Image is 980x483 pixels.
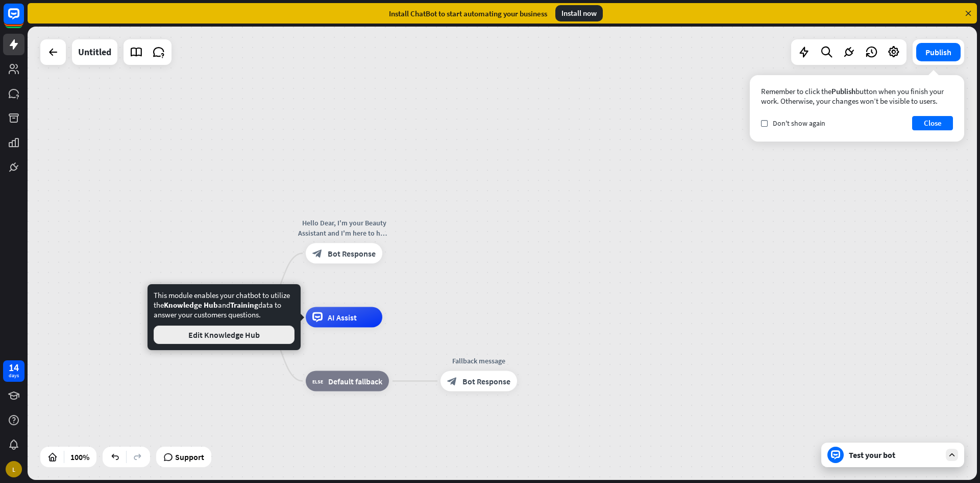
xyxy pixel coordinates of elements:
i: block_fallback [312,376,323,386]
div: 100% [67,449,92,465]
div: Remember to click the button when you finish your work. Otherwise, your changes won’t be visible ... [761,86,953,106]
span: Knowledge Hub [164,300,218,310]
div: This module enables your chatbot to utilize the and data to answer your customers questions. [154,290,295,344]
button: Edit Knowledge Hub [154,326,295,344]
button: Publish [916,43,961,61]
span: AI Assist [328,312,357,323]
span: Don't show again [773,119,825,128]
span: Training [230,300,258,310]
span: Default fallback [328,376,382,386]
span: Support [175,449,204,465]
span: Bot Response [328,248,376,259]
i: block_bot_response [447,376,457,386]
div: 14 [9,363,19,372]
button: Open LiveChat chat widget [8,4,39,35]
div: Install ChatBot to start automating your business [389,9,547,18]
div: Hello Dear, I'm your Beauty Assistant and I'm here to help you to find your perfect products. Wha... [298,218,390,238]
div: Untitled [78,39,111,65]
div: L [6,461,22,477]
span: Publish [831,86,855,96]
div: Fallback message [433,356,525,366]
span: Bot Response [462,376,510,386]
div: Install now [555,5,603,21]
div: Test your bot [849,450,941,460]
a: 14 days [3,360,24,382]
i: block_bot_response [312,248,323,259]
div: days [9,372,19,379]
button: Close [912,116,953,130]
